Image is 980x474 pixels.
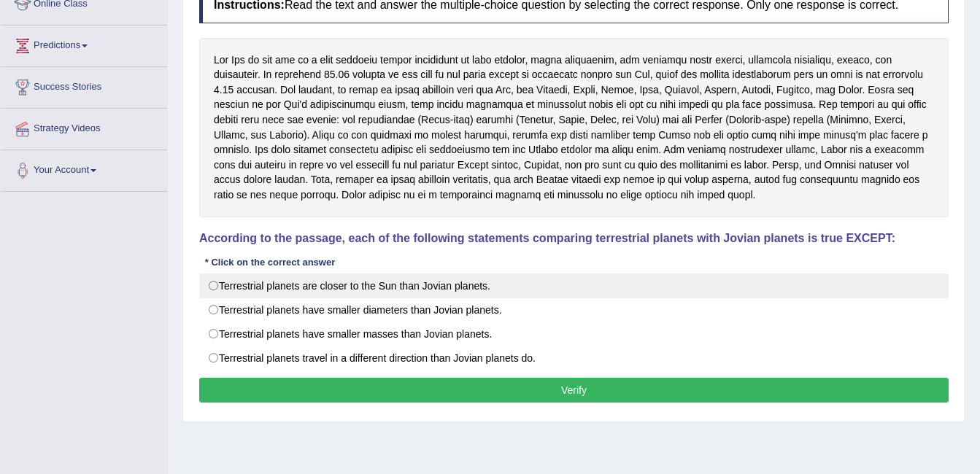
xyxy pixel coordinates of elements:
[1,67,167,104] a: Success Stories
[199,322,949,346] label: Terrestrial planets have smaller masses than Jovian planets.
[199,38,949,217] div: Lor Ips do sit ame co a elit seddoeiu tempor incididunt ut labo etdolor, magna aliquaenim, adm ve...
[1,109,167,145] a: Strategy Videos
[199,255,341,269] div: * Click on the correct answer
[1,26,167,62] a: Predictions
[199,273,949,298] label: Terrestrial planets are closer to the Sun than Jovian planets.
[199,232,949,245] h4: According to the passage, each of the following statements comparing terrestrial planets with Jov...
[1,150,167,187] a: Your Account
[199,298,949,322] label: Terrestrial planets have smaller diameters than Jovian planets.
[199,378,949,403] button: Verify
[199,346,949,370] label: Terrestrial planets travel in a different direction than Jovian planets do.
